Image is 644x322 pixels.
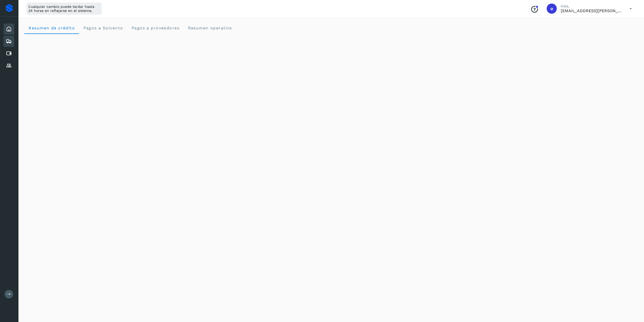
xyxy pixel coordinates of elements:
div: Cuentas por pagar [4,48,14,59]
span: Resumen operativo [188,26,232,30]
p: Hola, [561,4,621,8]
span: Pagos a Solvento [83,26,123,30]
div: Proveedores [4,60,14,71]
span: Pagos a proveedores [131,26,179,30]
span: Resumen de crédito [28,26,75,30]
p: ops.lozano@solvento.mx [561,8,621,13]
div: Cualquier cambio puede tardar hasta 24 horas en reflejarse en el sistema. [26,3,102,15]
div: Inicio [4,24,14,35]
div: Embarques [4,36,14,47]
